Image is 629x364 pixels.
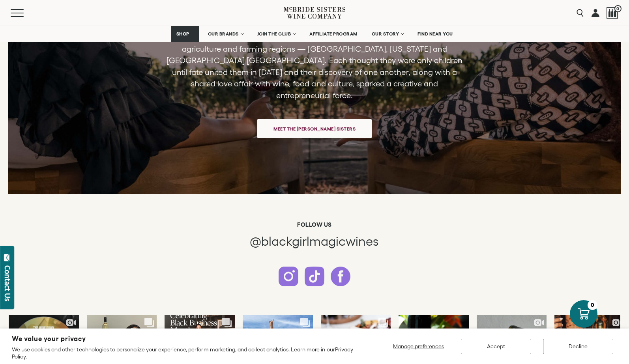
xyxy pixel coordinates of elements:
a: JOIN THE CLUB [252,26,301,42]
a: OUR STORY [367,26,409,42]
span: Manage preferences [393,343,444,349]
button: Manage preferences [388,339,449,354]
div: 0 [588,300,597,310]
a: Follow us on Instagram [279,267,298,286]
span: OUR BRANDS [208,31,239,37]
a: FIND NEAR YOU [412,26,458,42]
span: AFFILIATE PROGRAM [309,31,358,37]
button: Accept [461,339,531,354]
span: OUR STORY [372,31,399,37]
h2: We value your privacy [12,336,358,342]
span: SHOP [176,31,190,37]
h6: Follow us [52,221,577,228]
button: Decline [543,339,613,354]
a: Meet the [PERSON_NAME] Sisters [257,119,372,138]
div: Contact Us [4,265,11,301]
span: FIND NEAR YOU [417,31,453,37]
p: We use cookies and other technologies to personalize your experience, perform marketing, and coll... [12,346,358,360]
span: Meet the [PERSON_NAME] Sisters [260,121,369,136]
a: SHOP [171,26,199,42]
a: AFFILIATE PROGRAM [304,26,363,42]
a: Privacy Policy. [12,346,353,360]
span: 0 [614,5,622,12]
span: @blackgirlmagicwines [250,234,379,248]
a: OUR BRANDS [203,26,248,42]
span: JOIN THE CLUB [257,31,291,37]
button: Mobile Menu Trigger [11,9,39,17]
